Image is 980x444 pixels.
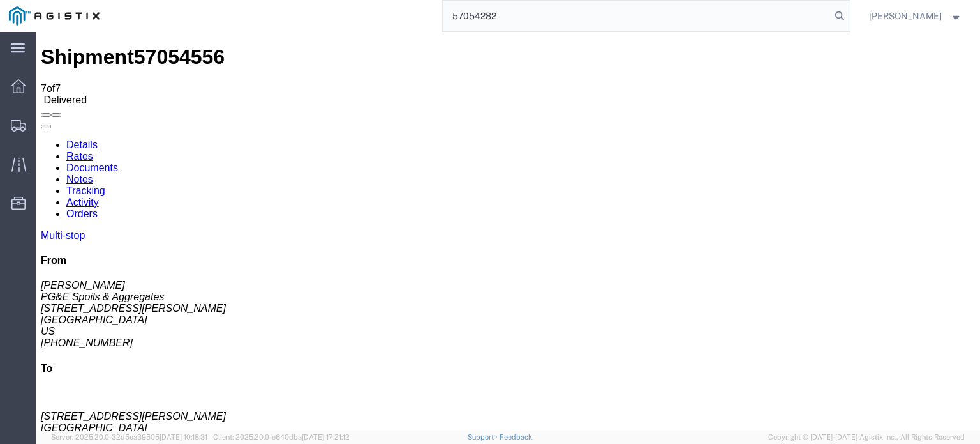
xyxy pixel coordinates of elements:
span: Client: 2025.20.0-e640dba [213,433,350,441]
button: [PERSON_NAME] [868,8,963,24]
span: Rochelle Manzoni [869,9,942,23]
span: [DATE] 17:21:12 [302,433,350,441]
span: [DATE] 10:18:31 [160,433,207,441]
input: Search for shipment number, reference number [443,1,831,31]
a: Feedback [500,433,532,441]
address: [STREET_ADDRESS][PERSON_NAME] [GEOGRAPHIC_DATA] [5,356,939,413]
a: Support [468,433,500,441]
img: logo [9,6,100,26]
iframe: FS Legacy Container [36,32,980,431]
span: Copyright © [DATE]-[DATE] Agistix Inc., All Rights Reserved [768,432,965,443]
span: Server: 2025.20.0-32d5ea39505 [51,433,207,441]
